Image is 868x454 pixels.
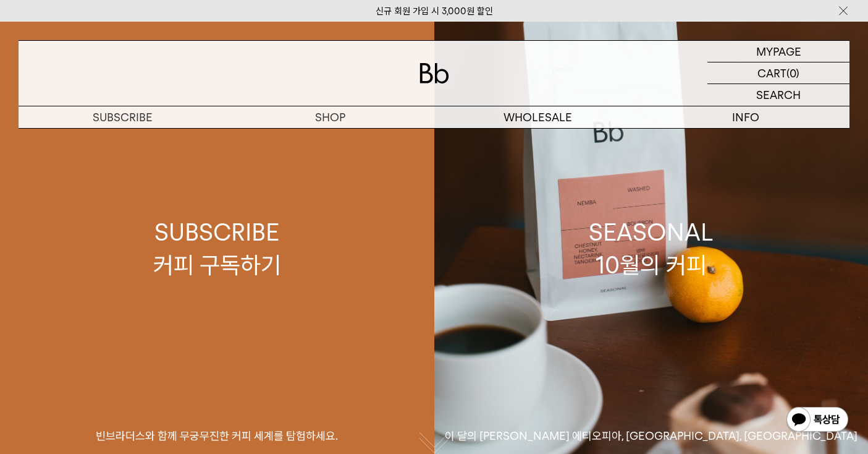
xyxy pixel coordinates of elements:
[756,84,801,106] p: SEARCH
[707,62,849,84] a: CART (0)
[376,6,493,17] a: 신규 회원 가입 시 3,000원 할인
[756,41,801,62] p: MYPAGE
[419,63,449,84] img: 로고
[757,62,786,84] p: CART
[642,106,849,128] p: INFO
[785,406,849,435] img: 카카오톡 채널 1:1 채팅 버튼
[434,106,642,128] p: WHOLESALE
[786,62,799,84] p: (0)
[589,216,714,281] div: SEASONAL 10월의 커피
[153,216,281,281] div: SUBSCRIBE 커피 구독하기
[226,106,434,128] a: SHOP
[707,41,849,62] a: MYPAGE
[19,106,226,128] a: SUBSCRIBE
